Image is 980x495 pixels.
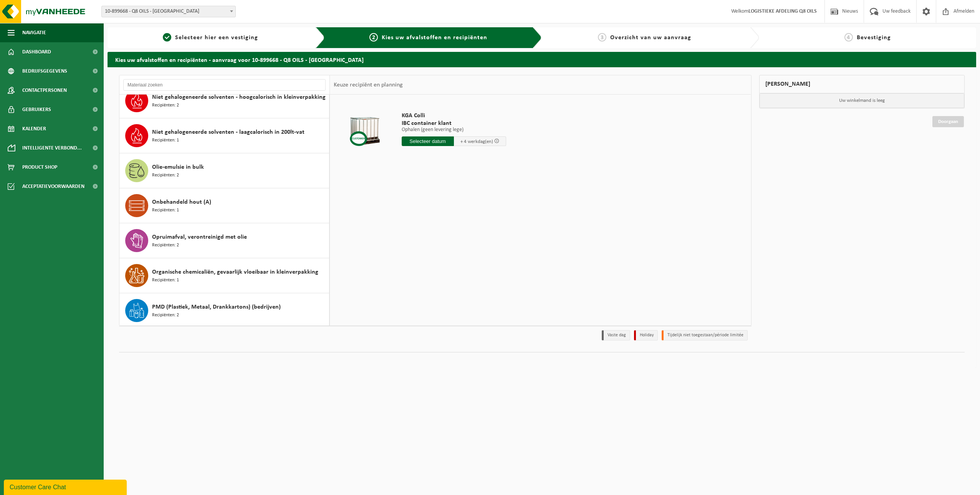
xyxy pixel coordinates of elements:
button: Olie-emulsie in bulk Recipiënten: 2 [119,153,329,188]
span: + 4 werkdag(en) [460,139,493,144]
span: 3 [598,33,606,42]
li: Vaste dag [602,330,630,341]
span: Recipiënten: 2 [152,242,179,249]
span: 10-899668 - Q8 OILS - ANTWERPEN [101,6,236,17]
span: Acceptatievoorwaarden [22,177,84,196]
span: Recipiënten: 2 [152,172,179,179]
span: Olie-emulsie in bulk [152,163,204,172]
span: 2 [369,33,378,42]
a: Doorgaan [932,116,964,127]
p: Uw winkelmand is leeg [760,93,965,108]
span: Gebruikers [22,100,51,119]
span: Overzicht van uw aanvraag [610,35,691,41]
span: Selecteer hier een vestiging [175,35,258,41]
span: 4 [844,33,853,42]
span: Contactpersonen [22,81,67,100]
h2: Kies uw afvalstoffen en recipiënten - aanvraag voor 10-899668 - Q8 OILS - [GEOGRAPHIC_DATA] [108,52,976,67]
span: Recipiënten: 2 [152,312,179,319]
input: Selecteer datum [402,136,454,146]
button: Niet gehalogeneerde solventen - hoogcalorisch in kleinverpakking Recipiënten: 2 [119,83,329,118]
span: Navigatie [22,23,46,42]
span: Recipiënten: 1 [152,277,179,284]
span: Niet gehalogeneerde solventen - laagcalorisch in 200lt-vat [152,128,305,137]
button: PMD (Plastiek, Metaal, Drankkartons) (bedrijven) Recipiënten: 2 [119,293,329,328]
li: Tijdelijk niet toegestaan/période limitée [662,330,748,341]
span: Bevestiging [857,35,891,41]
li: Holiday [634,330,658,341]
span: Organische chemicaliën, gevaarlijk vloeibaar in kleinverpakking [152,267,318,277]
span: Opruimafval, verontreinigd met olie [152,233,247,242]
a: 1Selecteer hier een vestiging [111,33,310,42]
span: Onbehandeld hout (A) [152,198,211,207]
button: Niet gehalogeneerde solventen - laagcalorisch in 200lt-vat Recipiënten: 1 [119,118,329,153]
span: Kalender [22,119,46,138]
span: Niet gehalogeneerde solventen - hoogcalorisch in kleinverpakking [152,93,326,102]
span: Recipiënten: 2 [152,102,179,109]
span: 1 [163,33,171,42]
iframe: chat widget [4,478,128,495]
button: Onbehandeld hout (A) Recipiënten: 1 [119,188,329,223]
span: PMD (Plastiek, Metaal, Drankkartons) (bedrijven) [152,302,281,312]
span: IBC container klant [402,120,506,127]
span: Intelligente verbond... [22,138,82,158]
div: Keuze recipiënt en planning [330,75,407,95]
p: Ophalen (geen levering lege) [402,127,506,133]
span: Recipiënten: 1 [152,137,179,144]
span: Kies uw afvalstoffen en recipiënten [382,35,487,41]
span: Product Shop [22,158,57,177]
div: [PERSON_NAME] [759,75,965,93]
span: KGA Colli [402,112,506,120]
button: Opruimafval, verontreinigd met olie Recipiënten: 2 [119,223,329,258]
strong: LOGISTIEKE AFDELING Q8 OILS [748,8,817,14]
span: 10-899668 - Q8 OILS - ANTWERPEN [102,6,235,17]
button: Organische chemicaliën, gevaarlijk vloeibaar in kleinverpakking Recipiënten: 1 [119,258,329,293]
input: Materiaal zoeken [123,79,326,91]
span: Dashboard [22,42,51,61]
span: Bedrijfsgegevens [22,61,67,81]
span: Recipiënten: 1 [152,207,179,214]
